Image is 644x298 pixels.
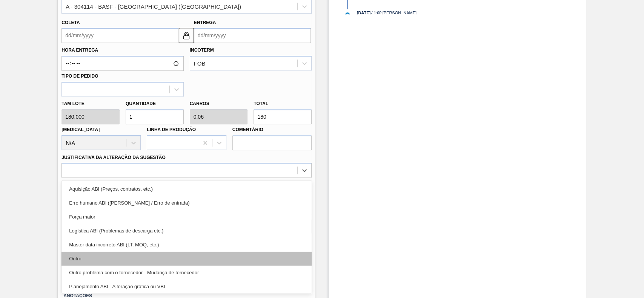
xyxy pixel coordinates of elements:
label: Comentário [232,124,312,135]
label: Incoterm [190,47,214,53]
span: : [PERSON_NAME] [381,11,417,15]
div: Força maior [61,210,312,224]
label: Entrega [194,20,216,25]
label: [MEDICAL_DATA] [61,127,100,132]
label: Quantidade [126,101,156,106]
label: Linha de Produção [147,127,196,132]
label: Tam lote [61,98,120,109]
label: Tipo de pedido [61,73,98,79]
div: Aquisição ABI (Preços, contratos, etc.) [61,182,312,196]
span: - 11:00 [370,11,381,15]
div: Planejamento ABI - Alteração gráfica ou VBI [61,280,312,293]
div: Logística ABI (Problemas de descarga etc.) [61,224,312,238]
input: dd/mm/yyyy [194,28,311,43]
div: Outro problema com o fornecedor - Mudança de fornecedor [61,266,312,280]
div: A - 304114 - BASF - [GEOGRAPHIC_DATA] ([GEOGRAPHIC_DATA]) [66,3,241,9]
span: [DATE] [357,11,370,15]
div: FOB [194,60,206,67]
label: Carros [190,101,209,106]
button: locked [179,28,194,43]
div: Erro humano ABI ([PERSON_NAME] / Erro de entrada) [61,196,312,210]
label: Hora Entrega [61,45,183,56]
img: atual [345,12,350,17]
label: Total [254,101,268,106]
input: dd/mm/yyyy [61,28,178,43]
div: Outro [61,252,312,266]
div: Master data incorreto ABI (LT, MOQ, etc.) [61,238,312,252]
label: Observações [61,179,312,190]
label: Justificativa da Alteração da Sugestão [61,155,166,160]
label: Coleta [61,20,80,25]
img: locked [182,31,191,40]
